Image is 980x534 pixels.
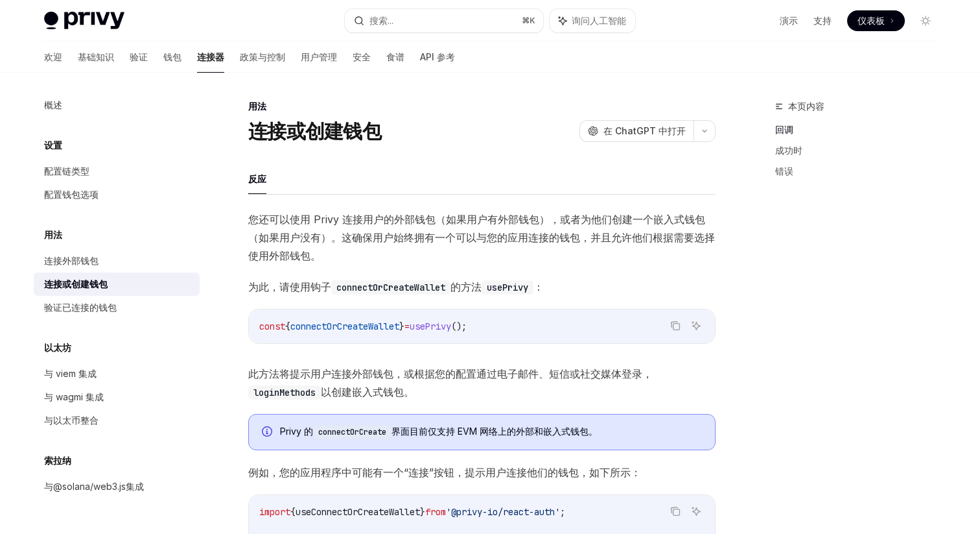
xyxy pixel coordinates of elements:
button: 复制代码块中的内容 [667,317,684,334]
font: 询问人工智能 [572,15,626,26]
font: 为此，请使用钩子 [248,280,331,293]
font: 欢迎 [44,51,62,62]
a: 欢迎 [44,42,62,73]
font: 本页内容 [788,101,824,112]
font: 搜索... [369,15,393,26]
font: 配置钱包选项 [44,189,99,200]
font: 钱包 [163,51,181,62]
font: 与 viem 集成 [44,368,97,379]
a: 钱包 [163,42,181,73]
font: 食谱 [386,51,404,62]
font: 的方法 [450,280,482,293]
font: 仪表板 [857,15,885,26]
a: 连接或创建钱包 [34,273,200,296]
span: (); [451,321,467,332]
font: 在 ChatGPT 中打开 [603,125,686,136]
span: from [425,506,446,518]
a: 概述 [34,93,200,117]
font: Privy 的 [280,426,313,437]
a: 配置钱包选项 [34,183,200,206]
font: 验证已连接的钱包 [44,302,117,313]
a: 回调 [775,119,946,140]
a: 与 wagmi 集成 [34,385,200,409]
a: 配置链类型 [34,160,200,183]
a: 连接外部钱包 [34,249,200,273]
span: } [399,321,404,332]
font: 连接器 [197,51,224,62]
font: 反应 [248,173,266,184]
font: 配置链类型 [44,165,89,176]
span: ; [560,506,565,518]
button: 询问人工智能 [688,503,705,520]
font: 您还可以使用 Privy 连接用户的外部钱包（如果用户有外部钱包），或者为他们创建一个嵌入式钱包（如果用户没有）。这确保用户始终拥有一个可以与您的应用连接的钱包，并且允许他们根据需要选择使用外部钱包。 [248,213,715,262]
a: 验证 [130,42,148,73]
a: 成功时 [775,140,946,161]
span: useConnectOrCreateWallet [296,506,420,518]
a: 与@solana/web3.js集成 [34,475,200,498]
button: 询问人工智能 [688,317,705,334]
a: 验证已连接的钱包 [34,296,200,319]
span: '@privy-io/react-auth' [446,506,560,518]
a: API 参考 [420,42,455,73]
font: 基础知识 [78,51,114,62]
span: const [259,321,285,332]
span: { [290,506,296,518]
font: 设置 [44,140,62,151]
button: 切换暗模式 [915,10,936,31]
font: 例如，您的应用程序中可能有一个“连接”按钮，提示用户连接他们的钱包，如下所示： [248,466,641,479]
font: 安全 [353,51,371,62]
font: 与以太币整合 [44,415,99,426]
code: loginMethods [248,385,321,400]
button: 询问人工智能 [550,9,635,32]
a: 与 viem 集成 [34,362,200,385]
font: 支持 [813,15,832,26]
font: 概述 [44,99,62,110]
font: 以创建嵌入式钱包。 [321,385,414,398]
font: 演示 [780,15,798,26]
a: 支持 [813,14,832,27]
font: 以太坊 [44,342,71,353]
a: 仪表板 [847,10,905,31]
code: connectOrCreate [313,426,391,439]
button: 在 ChatGPT 中打开 [579,120,694,142]
a: 政策与控制 [240,42,285,73]
font: 界面目前仅支持 EVM 网络上的外部和嵌入式钱包。 [391,426,598,437]
font: 此方法将提示用户连接外部钱包，或根据您的配置通过电子邮件、短信或社交媒体登录， [248,367,653,380]
font: 用法 [248,101,266,112]
a: 食谱 [386,42,404,73]
span: { [285,321,290,332]
font: 与 wagmi 集成 [44,391,104,402]
button: 搜索...⌘K [345,9,543,32]
font: 与@solana/web3.js集成 [44,481,144,492]
span: usePrivy [410,321,451,332]
font: 政策与控制 [240,51,285,62]
button: 复制代码块中的内容 [667,503,684,520]
a: 错误 [775,161,946,182]
font: 用法 [44,229,62,240]
button: 反应 [248,164,266,194]
font: 回调 [775,124,793,135]
a: 基础知识 [78,42,114,73]
font: 连接或创建钱包 [248,119,381,143]
span: = [404,321,410,332]
span: connectOrCreateWallet [290,321,399,332]
a: 安全 [353,42,371,73]
font: 连接或创建钱包 [44,278,108,289]
font: API 参考 [420,51,455,62]
svg: 信息 [262,426,275,439]
font: ⌘ [522,16,530,25]
a: 连接器 [197,42,224,73]
a: 与以太币整合 [34,409,200,432]
font: ： [533,280,544,293]
font: 错误 [775,165,793,176]
span: import [259,506,290,518]
code: connectOrCreateWallet [331,280,450,295]
font: 索拉纳 [44,455,71,466]
a: 用户管理 [301,42,337,73]
img: 灯光标志 [44,12,124,30]
font: 用户管理 [301,51,337,62]
font: K [530,16,535,25]
code: usePrivy [482,280,533,295]
font: 成功时 [775,145,802,156]
font: 验证 [130,51,148,62]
